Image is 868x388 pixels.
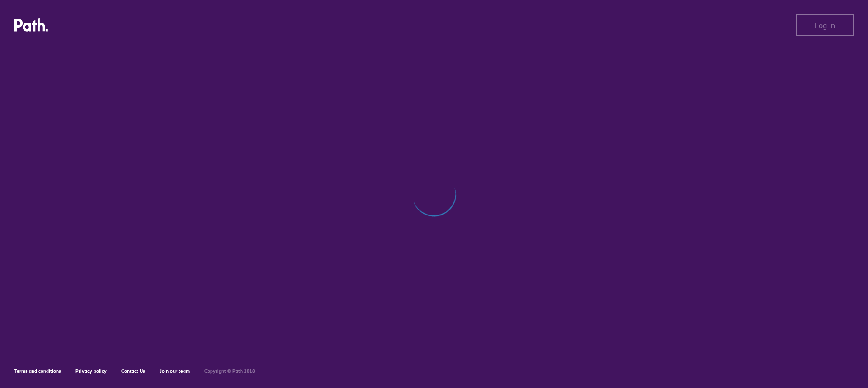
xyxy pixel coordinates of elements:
[160,368,190,374] a: Join our team
[121,368,145,374] a: Contact Us
[14,368,61,374] a: Terms and conditions
[815,21,835,29] span: Log in
[75,368,107,374] a: Privacy policy
[204,369,255,374] h6: Copyright © Path 2018
[796,14,854,36] button: Log in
